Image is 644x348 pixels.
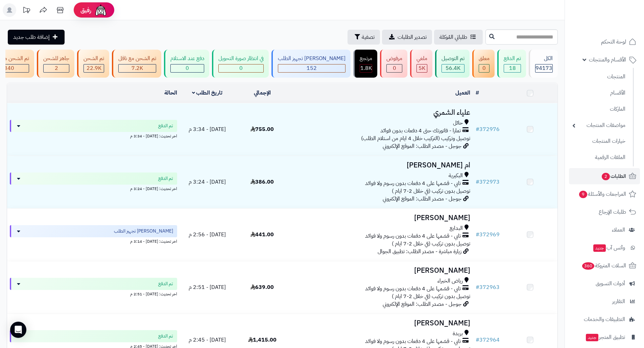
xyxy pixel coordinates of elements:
[479,64,489,72] div: 0
[218,55,264,62] div: في انتظار صورة التحويل
[569,86,629,100] a: الأقسام
[380,127,461,135] span: تمارا - فاتورتك حتى 4 دفعات بدون فوائد
[578,189,626,199] span: المراجعات والأسئلة
[251,178,274,186] span: 386.00
[158,123,173,129] span: تم الدفع
[439,33,467,41] span: طلباتي المُوكلة
[10,237,177,244] div: اخر تحديث: [DATE] - 3:14 م
[476,336,500,344] a: #372964
[18,3,35,19] a: تحديثات المنصة
[569,258,640,274] a: السلات المتروكة360
[416,55,427,62] div: ملغي
[8,30,65,45] a: إضافة طلب جديد
[158,175,173,182] span: تم الدفع
[360,55,372,62] div: مرتجع
[476,231,500,239] a: #372969
[569,275,640,292] a: أدوات التسويق
[417,64,427,72] div: 4954
[254,89,271,97] a: الإجمالي
[35,50,76,78] a: جاهز للشحن 2
[598,19,638,33] img: logo-2.png
[569,70,629,84] a: المنتجات
[392,240,470,248] span: توصيل بدون تركيب (في خلال 2-7 ايام )
[504,55,521,62] div: تم الدفع
[476,283,479,291] span: #
[476,125,479,133] span: #
[189,231,226,239] span: [DATE] - 2:56 م
[10,322,26,338] div: Open Intercom Messenger
[476,89,479,97] a: #
[585,332,625,342] span: تطبيق المتجر
[171,64,204,72] div: 0
[365,285,461,293] span: تابي - قسّمها على 4 دفعات بدون رسوم ولا فوائد
[569,329,640,345] a: تطبيق المتجرجديد
[582,262,594,270] span: 360
[361,134,470,142] span: توصيل وتركيب (التركيب خلال 4 ايام من استلام الطلب)
[189,178,226,186] span: [DATE] - 3:24 م
[43,55,69,62] div: جاهز للشحن
[292,214,470,222] h3: [PERSON_NAME]
[496,50,527,78] a: تم الدفع 18
[383,195,461,203] span: جوجل - مصدر الطلب: الموقع الإلكتروني
[589,55,626,64] span: الأقسام والمنتجات
[94,3,108,17] img: ai-face.png
[360,64,372,72] span: 1.8K
[365,338,461,345] span: تابي - قسّمها على 4 دفعات بدون رسوم ولا فوائد
[581,261,626,270] span: السلات المتروكة
[189,336,226,344] span: [DATE] - 2:45 م
[419,64,425,72] span: 5K
[569,293,640,310] a: التقارير
[586,334,598,341] span: جديد
[10,185,177,192] div: اخر تحديث: [DATE] - 3:24 م
[189,125,226,133] span: [DATE] - 3:34 م
[292,319,470,327] h3: [PERSON_NAME]
[596,279,625,288] span: أدوات التسويق
[535,55,553,62] div: الكل
[569,186,640,202] a: المراجعات والأسئلة9
[4,64,14,72] span: 340
[449,172,463,180] span: البكيرية
[189,283,226,291] span: [DATE] - 2:51 م
[76,50,111,78] a: تم الشحن 22.9K
[446,64,460,72] span: 56.4K
[434,50,471,78] a: تم التوصيل 56.4K
[186,64,189,72] span: 0
[476,178,500,186] a: #372973
[602,173,610,180] span: 2
[479,55,490,62] div: معلق
[248,336,277,344] span: 1,415.00
[379,50,409,78] a: مرفوض 0
[84,55,104,62] div: تم الشحن
[392,292,470,300] span: توصيل بدون تركيب (في خلال 2-7 ايام )
[535,64,552,72] span: 94173
[569,222,640,238] a: العملاء
[387,64,402,72] div: 0
[278,55,345,62] div: [PERSON_NAME] تجهيز الطلب
[579,191,587,198] span: 9
[434,30,483,45] a: طلباتي المُوكلة
[476,178,479,186] span: #
[383,142,461,150] span: جوجل - مصدر الطلب: الموقع الإلكتروني
[251,283,274,291] span: 639.00
[569,134,629,149] a: خيارات المنتجات
[383,300,461,308] span: جوجل - مصدر الطلب: الموقع الإلكتروني
[87,64,101,72] span: 22.9K
[442,55,464,62] div: تم التوصيل
[292,109,470,116] h3: علياء الشمري
[164,89,177,97] a: الحالة
[80,6,91,14] span: رفيق
[471,50,496,78] a: معلق 0
[239,64,243,72] span: 0
[13,33,50,41] span: إضافة طلب جديد
[612,297,625,306] span: التقارير
[476,283,500,291] a: #372963
[504,64,521,72] div: 18
[251,125,274,133] span: 755.00
[569,168,640,184] a: الطلبات2
[378,247,461,256] span: زيارة مباشرة - مصدر الطلب: تطبيق الجوال
[44,64,69,72] div: 2
[352,50,379,78] a: مرتجع 1.8K
[393,64,396,72] span: 0
[251,231,274,239] span: 441.00
[307,64,317,72] span: 152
